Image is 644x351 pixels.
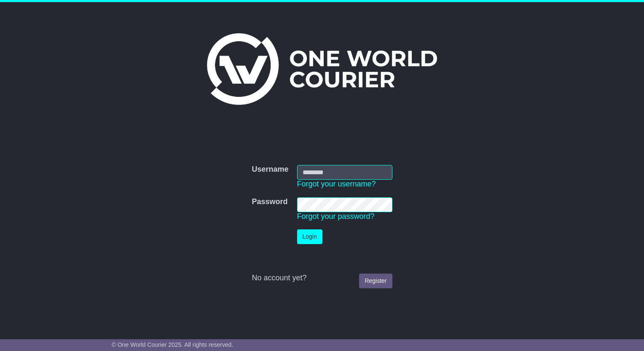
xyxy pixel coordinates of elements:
[112,341,233,348] span: © One World Courier 2025. All rights reserved.
[207,33,437,105] img: One World
[297,180,376,188] a: Forgot your username?
[297,229,322,244] button: Login
[252,274,392,283] div: No account yet?
[359,274,392,288] a: Register
[252,197,287,207] label: Password
[252,165,288,174] label: Username
[297,212,375,221] a: Forgot your password?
